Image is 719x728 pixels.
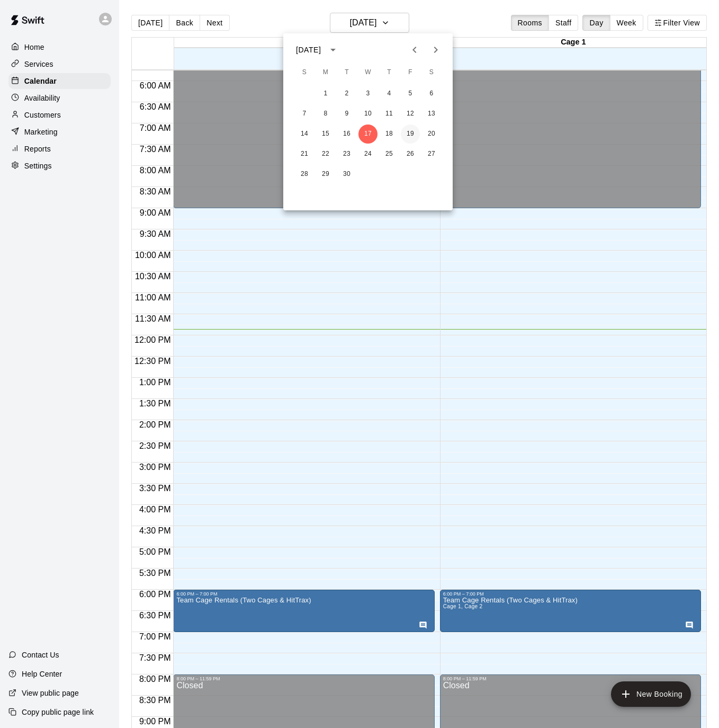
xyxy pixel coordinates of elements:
[316,165,335,184] button: 29
[295,125,314,144] button: 14
[295,104,314,123] button: 7
[358,104,378,123] button: 10
[380,145,399,164] button: 25
[380,104,399,123] button: 11
[295,145,314,164] button: 21
[425,39,446,60] button: Next month
[337,62,356,83] span: Tuesday
[401,84,420,103] button: 5
[295,62,314,83] span: Sunday
[401,145,420,164] button: 26
[337,84,356,103] button: 2
[316,62,335,83] span: Monday
[401,62,420,83] span: Friday
[324,41,342,59] button: calendar view is open, switch to year view
[316,125,335,144] button: 15
[316,145,335,164] button: 22
[358,145,378,164] button: 24
[316,84,335,103] button: 1
[337,165,356,184] button: 30
[295,165,314,184] button: 28
[296,45,321,56] div: [DATE]
[358,125,378,144] button: 17
[380,125,399,144] button: 18
[316,104,335,123] button: 8
[422,84,441,103] button: 6
[422,145,441,164] button: 27
[380,84,399,103] button: 4
[358,84,378,103] button: 3
[422,125,441,144] button: 20
[401,104,420,123] button: 12
[358,62,378,83] span: Wednesday
[404,39,425,60] button: Previous month
[380,62,399,83] span: Thursday
[422,62,441,83] span: Saturday
[422,104,441,123] button: 13
[337,125,356,144] button: 16
[337,145,356,164] button: 23
[401,125,420,144] button: 19
[337,104,356,123] button: 9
